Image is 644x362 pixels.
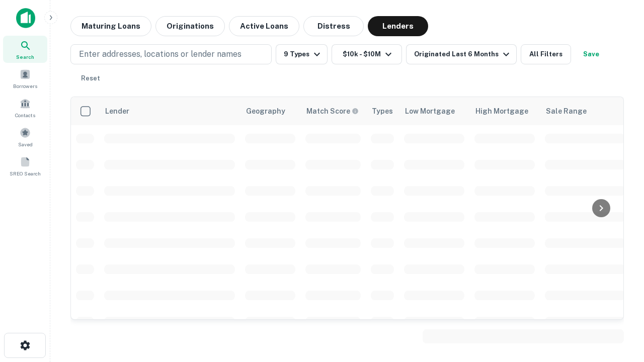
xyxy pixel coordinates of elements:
div: Capitalize uses an advanced AI algorithm to match your search with the best lender. The match sco... [306,106,359,117]
a: Borrowers [3,65,47,92]
h6: Match Score [306,106,357,117]
div: Lender [105,105,129,117]
div: High Mortgage [475,105,528,117]
button: Reset [74,68,107,88]
div: Originated Last 6 Months [414,48,512,60]
span: Search [16,53,34,61]
th: Geography [240,97,300,125]
img: capitalize-icon.png [16,8,35,28]
button: Originated Last 6 Months [406,44,517,64]
a: Search [3,36,47,63]
button: Active Loans [229,16,299,36]
span: Contacts [15,111,35,119]
button: All Filters [521,44,571,64]
span: Saved [18,140,33,148]
span: Borrowers [13,82,37,90]
span: SREO Search [10,169,41,177]
th: Lender [99,97,240,125]
button: $10k - $10M [332,44,402,64]
a: SREO Search [3,152,47,179]
div: Sale Range [546,105,587,117]
th: Types [366,97,399,125]
button: Distress [303,16,364,36]
a: Contacts [3,94,47,121]
button: Lenders [368,16,428,36]
button: 9 Types [276,44,328,64]
div: Geography [246,105,285,117]
p: Enter addresses, locations or lender names [79,48,242,60]
th: Capitalize uses an advanced AI algorithm to match your search with the best lender. The match sco... [300,97,366,125]
button: Maturing Loans [70,16,151,36]
div: Low Mortgage [405,105,455,117]
button: Originations [155,16,225,36]
div: Types [372,105,393,117]
th: High Mortgage [469,97,540,125]
button: Save your search to get updates of matches that match your search criteria. [575,44,607,64]
button: Enter addresses, locations or lender names [70,44,272,64]
th: Low Mortgage [399,97,469,125]
iframe: Chat Widget [594,282,644,330]
th: Sale Range [540,97,630,125]
a: Saved [3,123,47,150]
